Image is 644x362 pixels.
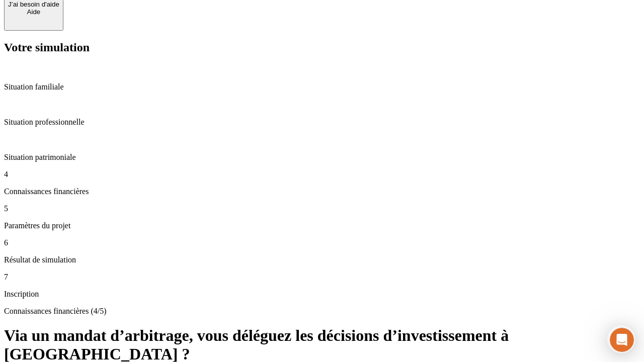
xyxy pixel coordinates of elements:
iframe: Intercom live chat discovery launcher [607,325,635,353]
p: 6 [4,238,640,247]
p: 5 [4,204,640,213]
iframe: Intercom live chat [610,328,634,352]
p: Résultat de simulation [4,255,640,264]
p: Paramètres du projet [4,221,640,230]
p: 7 [4,273,640,282]
div: Aide [8,8,59,16]
div: J’ai besoin d'aide [8,1,59,8]
p: Situation familiale [4,82,640,92]
h2: Votre simulation [4,41,640,54]
p: Connaissances financières [4,187,640,196]
p: Situation professionnelle [4,118,640,127]
p: 4 [4,170,640,179]
p: Inscription [4,290,640,299]
p: Situation patrimoniale [4,153,640,162]
p: Connaissances financières (4/5) [4,307,640,316]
